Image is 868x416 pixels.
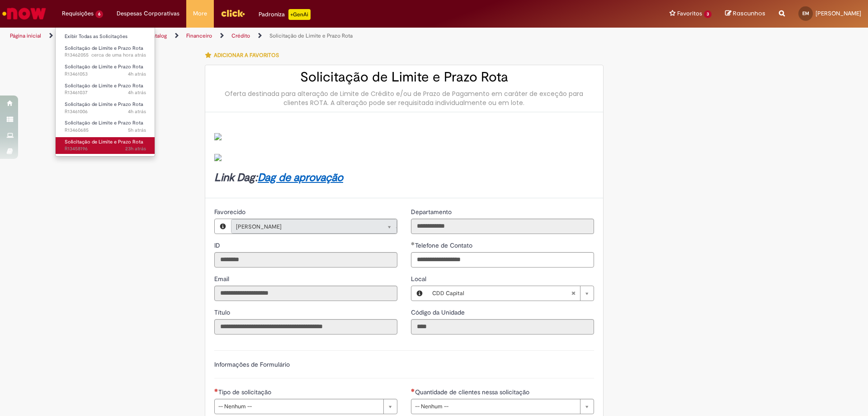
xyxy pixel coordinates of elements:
[214,274,231,283] label: Somente leitura - Email
[56,137,155,154] a: Aberto R13458196 : Solicitação de Limite e Prazo Rota
[65,52,146,59] span: R13462055
[411,308,467,316] span: Somente leitura - Código da Unidade
[125,145,146,152] span: 23h atrás
[218,399,379,414] span: -- Nenhum --
[214,208,247,216] span: Somente leitura - Favorecido
[725,10,765,18] a: Rascunhos
[269,32,353,39] a: Solicitação de Limite e Prazo Rota
[432,286,571,301] span: CDD Capital
[214,52,279,59] span: Adicionar a Favoritos
[411,319,594,335] input: Código da Unidade
[411,252,594,268] input: Telefone de Contato
[65,101,143,108] span: Solicitação de Limite e Prazo Rota
[566,286,580,301] abbr: Limpar campo Local
[91,52,146,58] span: cerca de uma hora atrás
[65,120,143,126] span: Solicitação de Limite e Prazo Rota
[205,46,284,65] button: Adicionar a Favoritos
[117,9,179,18] span: Despesas Corporativas
[214,154,222,161] img: sys_attachment.do
[128,127,146,134] span: 5h atrás
[193,9,207,18] span: More
[802,10,809,16] span: EM
[411,207,453,216] label: Somente leitura - Departamento
[259,9,311,20] div: Padroniza
[816,10,861,17] span: [PERSON_NAME]
[258,171,343,185] a: Dag de aprovação
[218,388,273,396] span: Tipo de solicitação
[288,9,311,20] p: +GenAi
[128,71,146,77] time: 29/08/2025 09:23:55
[56,118,155,135] a: Aberto R13460685 : Solicitação de Limite e Prazo Rota
[186,32,212,39] a: Financeiro
[411,388,415,392] span: Necessários
[704,10,712,18] span: 3
[65,139,143,145] span: Solicitação de Limite e Prazo Rota
[733,9,765,18] span: Rascunhos
[128,71,146,77] span: 4h atrás
[1,5,47,23] img: ServiceNow
[128,108,146,115] span: 4h atrás
[125,145,146,152] time: 28/08/2025 14:19:53
[62,9,94,18] span: Requisições
[236,220,374,234] span: [PERSON_NAME]
[56,100,155,116] a: Aberto R13461006 : Solicitação de Limite e Prazo Rota
[65,63,143,70] span: Solicitação de Limite e Prazo Rota
[214,275,231,283] span: Somente leitura - Email
[214,241,222,249] span: Somente leitura - ID
[214,308,232,317] label: Somente leitura - Título
[214,319,397,335] input: Título
[95,10,103,18] span: 6
[231,32,250,39] a: Crédito
[65,71,146,78] span: R13461053
[56,43,155,60] a: Aberto R13462055 : Solicitação de Limite e Prazo Rota
[214,360,290,368] label: Informações de Formulário
[214,252,397,268] input: ID
[128,89,146,96] span: 4h atrás
[677,9,702,18] span: Favoritos
[411,308,467,317] label: Somente leitura - Código da Unidade
[415,399,576,414] span: -- Nenhum --
[214,89,594,107] div: Oferta destinada para alteração de Limite de Crédito e/ou de Prazo de Pagamento em caráter de exc...
[128,127,146,134] time: 29/08/2025 08:12:57
[56,62,155,79] a: Aberto R13461053 : Solicitação de Limite e Prazo Rota
[214,286,397,301] input: Email
[55,27,155,157] ul: Requisições
[428,286,594,301] a: CDD CapitalLimpar campo Local
[214,133,222,140] img: sys_attachment.do
[65,108,146,115] span: R13461006
[214,388,218,392] span: Necessários
[65,82,143,89] span: Solicitação de Limite e Prazo Rota
[128,89,146,96] time: 29/08/2025 09:21:12
[128,108,146,115] time: 29/08/2025 09:15:44
[411,219,594,234] input: Departamento
[415,241,474,249] span: Telefone de Contato
[214,171,343,185] strong: Link Dag:
[231,219,397,234] a: [PERSON_NAME]Limpar campo Favorecido
[214,308,232,316] span: Somente leitura - Título
[65,127,146,134] span: R13460685
[65,145,146,153] span: R13458196
[65,45,143,52] span: Solicitação de Limite e Prazo Rota
[415,388,531,396] span: Quantidade de clientes nessa solicitação
[56,81,155,98] a: Aberto R13461037 : Solicitação de Limite e Prazo Rota
[10,32,41,39] a: Página inicial
[221,6,245,20] img: click_logo_yellow_360x200.png
[411,242,415,245] span: Obrigatório Preenchido
[214,70,594,85] h2: Solicitação de Limite e Prazo Rota
[215,219,231,234] button: Favorecido, Visualizar este registro Eric Ricardo Nunes Montebello
[65,89,146,96] span: R13461037
[214,241,222,250] label: Somente leitura - ID
[411,275,428,283] span: Local
[411,286,428,301] button: Local, Visualizar este registro CDD Capital
[56,32,155,42] a: Exibir Todas as Solicitações
[7,28,572,44] ul: Trilhas de página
